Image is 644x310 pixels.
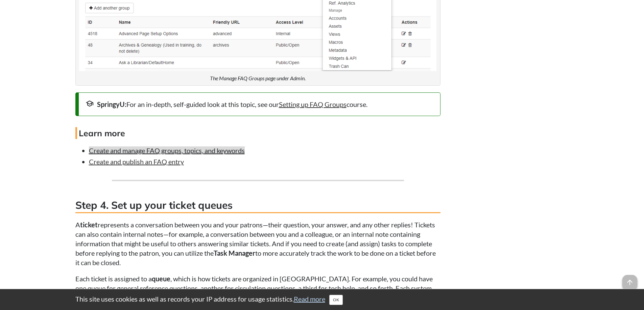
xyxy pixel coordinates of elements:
p: A represents a conversation between you and your patrons—their question, your answer, and any oth... [75,220,440,267]
a: Create and publish an FAQ entry [89,158,184,166]
h3: Step 4. Set up your ticket queues [75,198,440,213]
figcaption: The Manage FAQ Groups page under Admin. [210,75,306,82]
p: Each ticket is assigned to a , which is how tickets are organized in [GEOGRAPHIC_DATA]. For examp... [75,274,440,302]
span: arrow_upward [622,275,637,290]
div: This site uses cookies as well as records your IP address for usage statistics. [69,294,576,305]
a: arrow_upward [622,276,637,284]
button: Close [329,295,343,305]
strong: ticket [80,221,98,229]
span: school [86,100,94,108]
strong: SpringyU: [97,100,126,108]
a: Create and manage FAQ groups, topics, and keywords [89,146,245,154]
a: Read more [294,295,325,303]
a: Setting up FAQ Groups [279,100,347,108]
h4: Learn more [75,127,440,139]
div: For an in-depth, self-guided look at this topic, see our course. [86,100,433,109]
strong: queue [152,275,170,283]
strong: Task Manager [214,249,255,257]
